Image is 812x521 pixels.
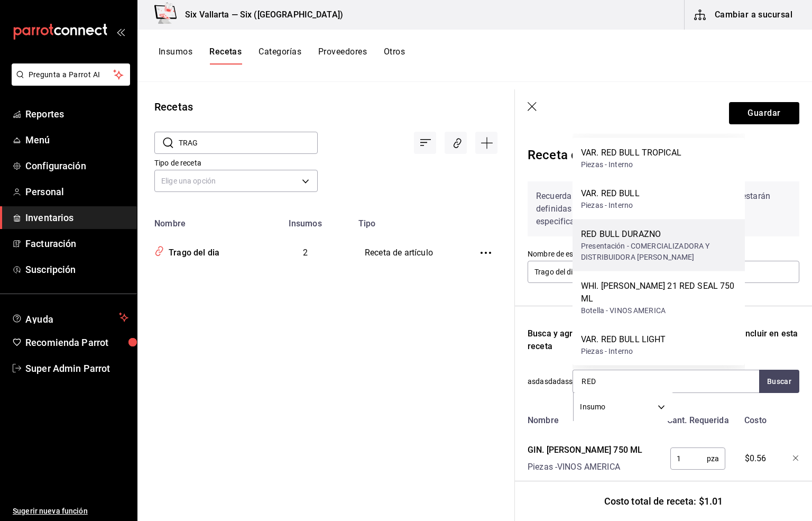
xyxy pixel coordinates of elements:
[179,132,318,153] input: Buscar nombre de receta
[581,241,736,263] div: Presentación - COMERCIALIZADORA Y DISTRIBUIDORA [PERSON_NAME]
[528,141,799,173] div: Receta de artículo
[25,311,115,324] span: Ayuda
[745,452,767,465] span: $0.56
[581,147,681,159] div: VAR. RED BULL TROPICAL
[528,370,799,393] div: asdasdadass
[581,159,681,170] div: Piezas - Interno
[574,392,673,421] div: Insumo
[25,236,128,251] span: Facturación
[352,228,462,277] td: Receta de artículo
[177,8,343,21] h3: Six Vallarta — Six ([GEOGRAPHIC_DATA])
[581,346,666,357] div: Piezas - Interno
[25,335,128,350] span: Recomienda Parrot
[414,132,436,154] div: Ordenar por
[12,63,130,86] button: Pregunta a Parrot AI
[154,170,318,192] div: Elige una opción
[116,28,125,36] button: open_drawer_menu
[581,305,736,316] div: Botella - VINOS AMERICA
[7,77,130,88] a: Pregunta a Parrot AI
[209,47,242,65] button: Recetas
[159,47,192,65] button: Insumos
[154,99,193,115] div: Recetas
[25,361,128,376] span: Super Admin Parrot
[25,211,128,225] span: Inventarios
[731,410,777,427] div: Costo
[137,212,259,228] th: Nombre
[670,447,725,470] div: pza
[154,159,318,167] label: Tipo de receta
[445,132,467,154] div: Asociar recetas
[729,102,799,124] button: Guardar
[259,47,301,65] button: Categorías
[25,133,128,147] span: Menú
[523,410,661,427] div: Nombre
[759,370,799,393] button: Buscar
[384,47,405,65] button: Otros
[259,212,352,228] th: Insumos
[528,181,799,236] div: Recuerda que las cantidades utilizadas en tus recetas estarán definidas en la Unidad de medida de...
[581,333,666,346] div: VAR. RED BULL LIGHT
[25,185,128,199] span: Personal
[581,280,736,305] div: WHI. [PERSON_NAME] 21 RED SEAL 750 ML
[159,47,405,65] div: navigation tabs
[25,107,128,121] span: Reportes
[25,262,128,277] span: Suscripción
[528,250,799,258] label: Nombre de esta receta
[13,506,128,517] span: Sugerir nueva función
[661,410,731,427] div: Cant. Requerida
[29,69,114,80] span: Pregunta a Parrot AI
[137,212,514,277] table: inventoriesTable
[352,212,462,228] th: Tipo
[581,200,640,211] div: Piezas - Interno
[303,248,308,258] span: 2
[528,461,642,473] div: Piezas - VINOS AMERICA
[164,243,219,259] div: Trago del dia
[581,187,640,200] div: VAR. RED BULL
[25,159,128,173] span: Configuración
[670,448,707,469] input: 0
[528,444,642,456] div: GIN. [PERSON_NAME] 750 ML
[515,481,812,521] div: Costo total de receta: $1.01
[318,47,367,65] button: Proveedores
[528,327,799,353] div: Busca y agrega los insumos o ingredientes que quieres incluir en esta receta
[581,228,736,241] div: RED BULL DURAZNO
[475,132,497,154] div: Agregar receta
[573,370,679,392] input: Buscar insumo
